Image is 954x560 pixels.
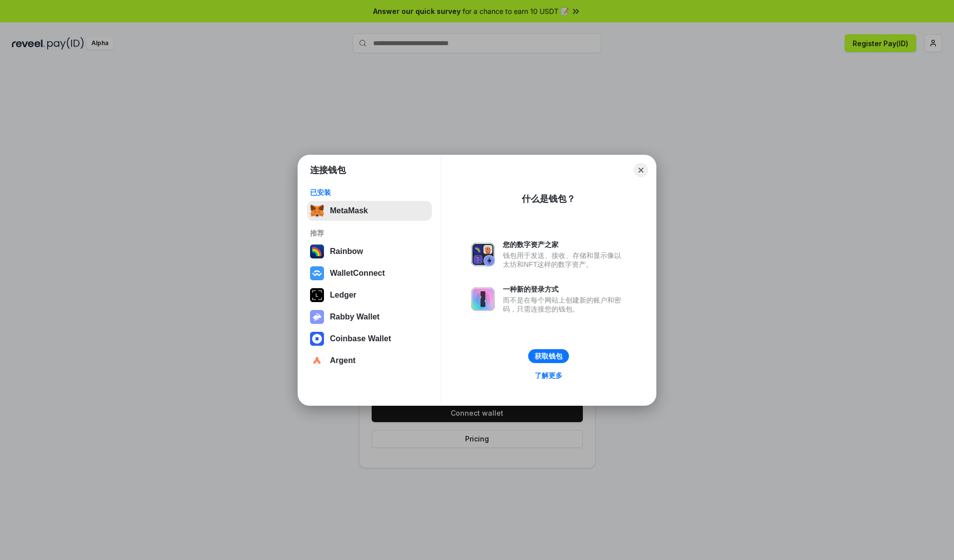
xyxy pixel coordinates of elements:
[535,371,562,380] div: 了解更多
[503,296,626,313] div: 而不是在每个网站上创建新的账户和密码，只需连接您的钱包。
[330,269,385,278] div: WalletConnect
[522,193,575,205] div: 什么是钱包？
[310,188,429,197] div: 已安装
[330,312,380,321] div: Rabby Wallet
[307,351,432,371] button: Argent
[310,288,324,302] img: svg+xml,%3Csvg%20xmlns%3D%22http%3A%2F%2Fwww.w3.org%2F2000%2Fsvg%22%20width%3D%2228%22%20height%3...
[310,354,324,368] img: svg+xml,%3Csvg%20width%3D%2228%22%20height%3D%2228%22%20viewBox%3D%220%200%2028%2028%22%20fill%3D...
[634,163,648,177] button: Close
[471,243,495,266] img: svg+xml,%3Csvg%20xmlns%3D%22http%3A%2F%2Fwww.w3.org%2F2000%2Fsvg%22%20fill%3D%22none%22%20viewBox...
[503,240,626,249] div: 您的数字资产之家
[330,247,363,256] div: Rainbow
[310,164,346,176] h1: 连接钱包
[307,329,432,349] button: Coinbase Wallet
[310,266,324,280] img: svg+xml,%3Csvg%20width%3D%2228%22%20height%3D%2228%22%20viewBox%3D%220%200%2028%2028%22%20fill%3D...
[310,245,324,258] img: svg+xml,%3Csvg%20width%3D%22120%22%20height%3D%22120%22%20viewBox%3D%220%200%20120%20120%22%20fil...
[307,285,432,305] button: Ledger
[330,356,356,365] div: Argent
[535,352,562,361] div: 获取钱包
[330,291,356,300] div: Ledger
[529,369,568,382] a: 了解更多
[503,285,626,294] div: 一种新的登录方式
[307,201,432,221] button: MetaMask
[310,310,324,324] img: svg+xml,%3Csvg%20xmlns%3D%22http%3A%2F%2Fwww.w3.org%2F2000%2Fsvg%22%20fill%3D%22none%22%20viewBox...
[310,332,324,346] img: svg+xml,%3Csvg%20width%3D%2228%22%20height%3D%2228%22%20viewBox%3D%220%200%2028%2028%22%20fill%3D...
[330,334,391,343] div: Coinbase Wallet
[310,204,324,218] img: svg+xml,%3Csvg%20fill%3D%22none%22%20height%3D%2233%22%20viewBox%3D%220%200%2035%2033%22%20width%...
[307,307,432,327] button: Rabby Wallet
[503,251,626,269] div: 钱包用于发送、接收、存储和显示像以太坊和NFT这样的数字资产。
[528,349,569,363] button: 获取钱包
[471,287,495,311] img: svg+xml,%3Csvg%20xmlns%3D%22http%3A%2F%2Fwww.w3.org%2F2000%2Fsvg%22%20fill%3D%22none%22%20viewBox...
[330,206,368,215] div: MetaMask
[307,263,432,283] button: WalletConnect
[307,242,432,261] button: Rainbow
[310,229,429,238] div: 推荐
